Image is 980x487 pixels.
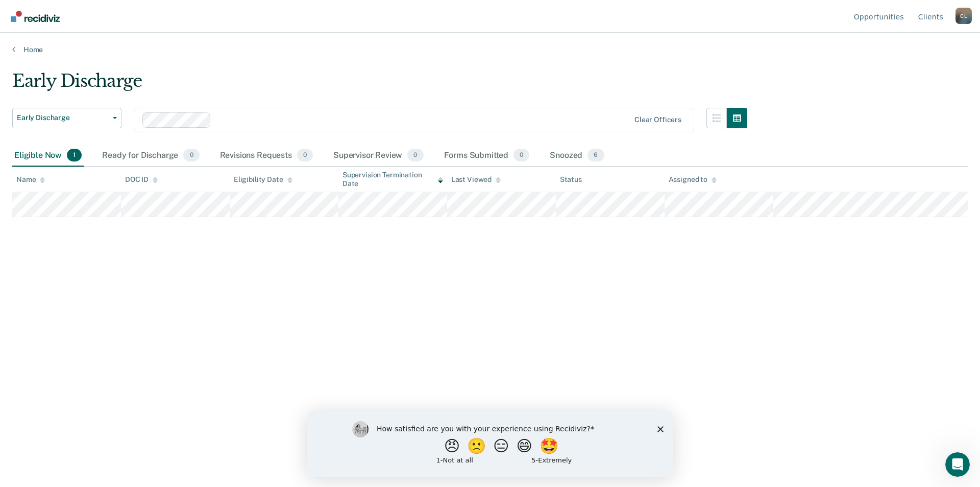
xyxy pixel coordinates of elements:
[342,171,443,188] div: Supervision Termination Date
[407,149,423,162] span: 0
[234,175,292,184] div: Eligibility Date
[587,149,604,162] span: 6
[451,175,501,184] div: Last Viewed
[218,145,315,167] div: Revisions Requests0
[331,145,426,167] div: Supervisor Review0
[513,149,529,162] span: 0
[100,145,201,167] div: Ready for Discharge0
[669,175,717,184] div: Assigned to
[125,175,158,184] div: DOC ID
[12,45,968,54] a: Home
[67,149,82,162] span: 1
[11,11,60,22] img: Recidiviz
[297,149,313,162] span: 0
[955,8,972,24] button: Profile dropdown button
[955,8,972,24] div: C L
[307,411,673,477] iframe: Survey by Kim from Recidiviz
[945,452,970,477] iframe: Intercom live chat
[16,175,45,184] div: Name
[634,115,681,124] div: Clear officers
[183,149,199,162] span: 0
[548,145,606,167] div: Snoozed6
[12,145,84,167] div: Eligible Now1
[442,145,532,167] div: Forms Submitted0
[560,175,582,184] div: Status
[17,113,109,122] span: Early Discharge
[12,71,747,100] div: Early Discharge
[12,108,121,128] button: Early Discharge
